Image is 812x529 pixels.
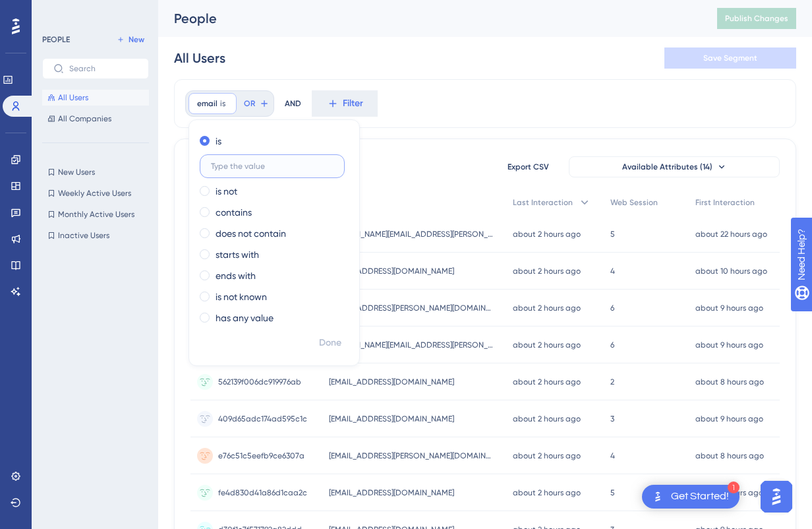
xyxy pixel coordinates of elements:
span: [EMAIL_ADDRESS][DOMAIN_NAME] [329,266,454,276]
div: 1 [728,482,739,493]
span: New Users [58,167,95,177]
button: Publish Changes [717,8,796,29]
input: Type the value [211,162,333,171]
time: about 2 hours ago [513,303,581,313]
div: People [174,9,684,28]
span: 6 [610,340,614,350]
span: Export CSV [507,162,549,172]
div: AND [285,90,301,117]
span: Last Interaction [513,197,573,208]
time: about 9 hours ago [695,414,763,423]
label: contains [216,204,252,220]
button: Filter [312,90,378,117]
time: about 2 hours ago [513,377,581,387]
time: about 9 hours ago [695,303,763,313]
button: New [112,32,149,47]
span: Inactive Users [58,230,109,241]
span: [EMAIL_ADDRESS][DOMAIN_NAME] [329,487,454,498]
span: 3 [610,414,614,424]
button: All Users [42,90,149,106]
span: OR [244,98,255,109]
button: New Users [42,164,149,180]
time: about 22 hours ago [695,230,767,239]
span: All Users [58,92,88,103]
span: Web Session [610,197,658,208]
img: launcher-image-alternative-text [650,489,666,505]
button: OR [242,93,271,114]
button: Done [312,331,349,355]
span: 6 [610,303,614,313]
div: PEOPLE [42,34,70,45]
span: is [220,98,225,109]
button: Monthly Active Users [42,206,149,222]
span: fe4d830d41a86d1caa2c [218,487,307,498]
time: about 2 hours ago [513,266,581,276]
span: 2 [610,377,614,387]
span: New [129,34,144,45]
label: has any value [216,310,274,326]
button: Inactive Users [42,228,149,243]
div: Open Get Started! checklist, remaining modules: 1 [642,485,739,509]
time: about 2 hours ago [513,414,581,423]
time: about 2 hours ago [513,451,581,460]
span: Done [319,335,341,351]
label: is not [216,183,237,199]
span: [PERSON_NAME][EMAIL_ADDRESS][PERSON_NAME][DOMAIN_NAME] [329,340,494,350]
span: Save Segment [703,53,757,63]
span: Weekly Active Users [58,188,131,199]
span: 409d65adc174ad595c1c [218,414,307,424]
button: Available Attributes (14) [569,156,780,177]
span: First Interaction [695,197,755,208]
span: Filter [343,96,363,111]
span: [EMAIL_ADDRESS][PERSON_NAME][DOMAIN_NAME] [329,451,494,461]
time: about 2 hours ago [513,230,581,239]
button: Export CSV [495,156,561,177]
span: 4 [610,266,615,276]
span: [EMAIL_ADDRESS][PERSON_NAME][DOMAIN_NAME] [329,303,494,313]
iframe: UserGuiding AI Assistant Launcher [757,477,796,516]
span: 5 [610,487,615,498]
span: [EMAIL_ADDRESS][DOMAIN_NAME] [329,377,454,387]
span: 562139f006dc919976ab [218,377,301,387]
div: All Users [174,49,225,67]
label: is not known [216,289,267,305]
span: Publish Changes [725,13,788,24]
time: about 9 hours ago [695,340,763,350]
label: ends with [216,268,256,284]
button: All Companies [42,111,149,127]
time: about 2 hours ago [513,488,581,497]
time: about 2 hours ago [513,340,581,350]
label: starts with [216,247,259,263]
label: is [216,133,221,149]
span: Monthly Active Users [58,209,134,220]
span: [PERSON_NAME][EMAIL_ADDRESS][PERSON_NAME][DOMAIN_NAME] [329,229,494,239]
span: email [197,98,217,109]
div: Get Started! [671,489,729,504]
button: Save Segment [664,47,796,69]
span: e76c51c5eefb9ce6307a [218,451,304,461]
span: 5 [610,229,615,239]
time: about 8 hours ago [695,377,764,387]
span: All Companies [58,113,111,124]
time: about 8 hours ago [695,451,764,460]
span: 4 [610,451,615,461]
span: [EMAIL_ADDRESS][DOMAIN_NAME] [329,414,454,424]
span: Available Attributes (14) [622,162,712,172]
input: Search [69,64,138,73]
label: does not contain [216,226,286,241]
button: Weekly Active Users [42,185,149,201]
time: about 10 hours ago [695,266,767,276]
span: Need Help? [31,3,82,19]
